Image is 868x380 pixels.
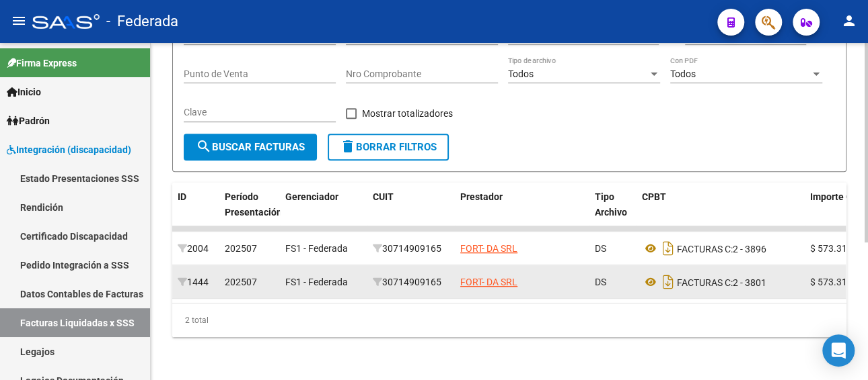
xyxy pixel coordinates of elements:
span: Inicio [7,85,41,99]
span: Todos [670,68,696,79]
span: Prestador [460,191,503,202]
span: Mostrar totalizadores [362,105,453,122]
span: 202507 [225,243,257,254]
span: 202507 [225,277,257,287]
datatable-header-cell: ID [172,183,219,242]
span: CUIT [373,191,394,202]
span: $ 573.313,85 [810,243,865,254]
datatable-header-cell: Tipo Archivo [589,183,637,242]
span: - Federada [106,7,178,36]
mat-icon: search [196,138,212,154]
span: Borrar Filtros [340,141,437,153]
span: Tipo Archivo [595,191,627,218]
mat-icon: person [841,13,857,29]
span: Firma Express [7,56,77,70]
datatable-header-cell: CUIT [367,183,455,242]
span: FACTURAS C: [677,243,733,254]
i: Descargar documento [659,238,677,259]
span: FACTURAS C: [677,277,733,287]
mat-icon: menu [11,13,27,29]
span: Período Presentación [225,191,282,218]
span: Buscar Facturas [196,141,305,153]
button: Buscar Facturas [184,134,317,160]
span: Padrón [7,113,50,128]
i: Descargar documento [659,271,677,293]
datatable-header-cell: Prestador [455,183,589,242]
div: Open Intercom Messenger [822,334,855,367]
span: DS [595,277,606,287]
button: Borrar Filtros [328,134,449,160]
span: FORT- DA SRL [460,277,517,287]
span: Todos [508,68,534,79]
span: FS1 - Federada [285,243,348,254]
div: 30714909165 [373,241,449,256]
datatable-header-cell: Gerenciador [280,183,367,242]
span: Gerenciador [285,191,338,202]
mat-icon: delete [340,138,356,154]
span: ID [178,191,186,202]
datatable-header-cell: CPBT [637,183,805,242]
div: 1444 [178,275,214,290]
span: $ 573.313,85 [810,277,865,287]
div: 2004 [178,241,214,256]
div: 2 - 3896 [642,238,799,259]
span: DS [595,243,606,254]
span: CPBT [642,191,666,202]
div: 2 total [172,303,846,337]
span: FORT- DA SRL [460,243,517,254]
span: FS1 - Federada [285,277,348,287]
datatable-header-cell: Período Presentación [219,183,280,242]
div: 2 - 3801 [642,271,799,293]
span: Integración (discapacidad) [7,142,131,157]
div: 30714909165 [373,275,449,290]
